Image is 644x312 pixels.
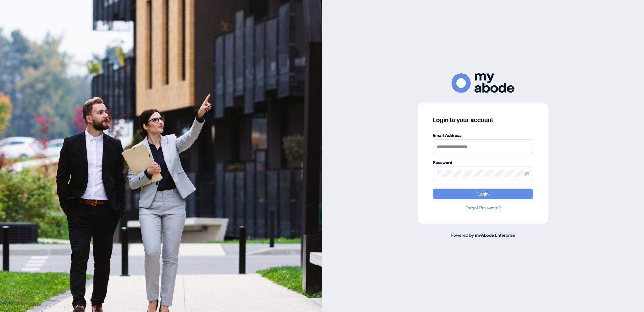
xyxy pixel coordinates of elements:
[451,232,474,238] span: Powered by
[452,73,514,93] img: ma-logo
[433,132,533,139] label: Email Address
[477,189,489,199] span: Login
[495,232,515,238] span: Enterprise
[525,172,529,176] span: eye-invisible
[433,189,533,199] button: Login
[433,204,533,211] a: Forgot Password?
[433,116,533,124] h3: Login to your account
[433,159,533,166] label: Password
[475,232,494,239] a: myAbode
